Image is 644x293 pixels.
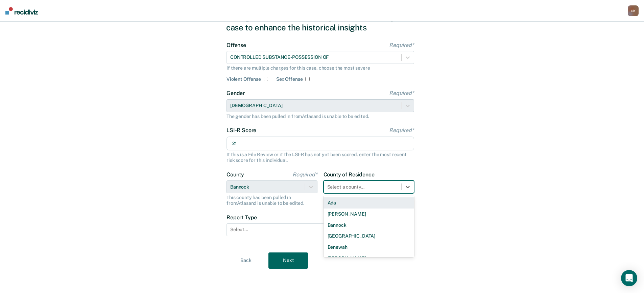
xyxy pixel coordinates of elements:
[226,90,414,96] label: Gender
[324,230,414,242] div: [GEOGRAPHIC_DATA]
[621,270,637,286] div: Open Intercom Messenger
[324,171,414,178] label: County of Residence
[268,252,308,269] button: Next
[292,171,317,178] span: Required*
[389,90,414,96] span: Required*
[389,42,414,48] span: Required*
[226,127,414,133] label: LSI-R Score
[226,65,414,71] div: If there are multiple charges for this case, choose the most severe
[324,197,414,209] div: Ada
[226,195,317,206] div: This county has been pulled in from Atlas and is unable to be edited.
[324,220,414,231] div: Bannock
[226,114,414,119] div: The gender has been pulled in from Atlas and is unable to be edited.
[226,76,261,82] label: Violent Offense
[5,7,38,15] img: Recidiviz
[276,76,303,82] label: Sex Offense
[324,242,414,253] div: Benewah
[226,152,414,163] div: If this is a File Review or if the LSI-R has not yet been scored, enter the most recent risk scor...
[226,214,414,221] label: Report Type
[324,209,414,220] div: [PERSON_NAME]
[628,5,639,16] div: C K
[389,127,414,133] span: Required*
[226,42,414,48] label: Offense
[226,171,317,178] label: County
[226,252,266,269] button: Back
[628,5,639,16] button: CK
[324,253,414,264] div: [PERSON_NAME]
[226,13,418,32] div: Let's get some details about [PERSON_NAME]'s case to enhance the historical insights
